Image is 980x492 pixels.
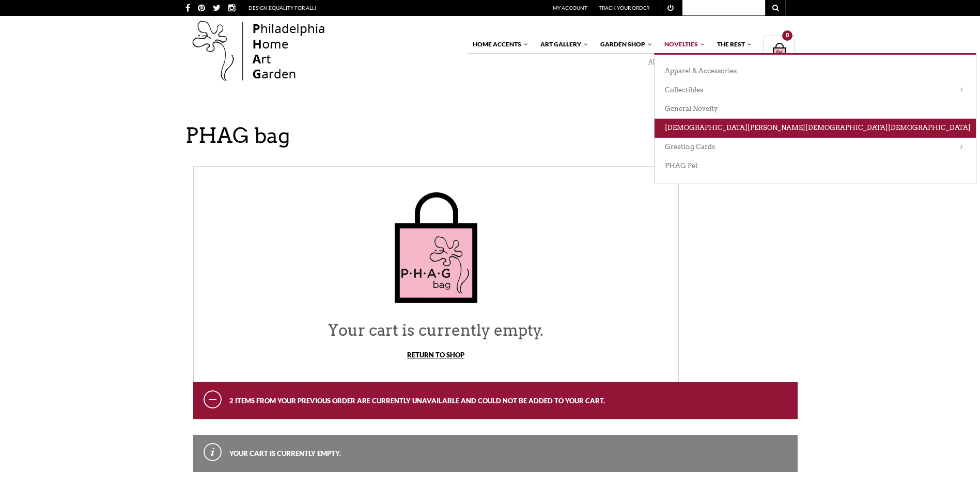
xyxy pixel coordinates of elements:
h3: Your cart is currently empty. [209,316,663,349]
a: The Rest [712,36,753,53]
a: Apparel & Accessories [655,62,976,81]
a: [DEMOGRAPHIC_DATA][PERSON_NAME][DEMOGRAPHIC_DATA][DEMOGRAPHIC_DATA] [655,119,976,138]
div: Your cart is currently empty. [193,435,798,472]
a: Art Gallery [535,36,589,53]
a: About Us [642,58,681,67]
a: Home Accents [468,36,529,53]
a: Garden Shop [595,36,653,53]
span: bag [250,123,290,148]
a: My Account [553,5,587,11]
a: Collectibles [655,81,976,100]
div: 0 [782,30,792,41]
li: 2 items from your previous order are currently unavailable and could not be added to your cart. [229,395,782,406]
a: Novelties [659,36,706,53]
a: General Novelty [655,100,976,119]
a: PHAG Pet [655,157,976,176]
a: Greeting Cards [655,138,976,157]
a: Track Your Order [599,5,649,11]
span: PHAG [185,123,250,148]
a: Return To Shop [407,351,464,359]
